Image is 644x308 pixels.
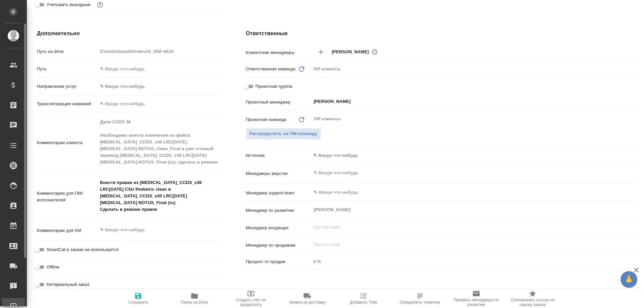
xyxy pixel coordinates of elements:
p: Клиентские менеджеры [246,49,311,56]
span: Заявка на доставку [289,300,325,305]
p: Путь [37,66,98,72]
input: ✎ Введи что-нибудь [313,169,612,177]
button: Призвать менеджера по развитию [448,289,504,308]
p: Комментарии клиента [37,139,98,146]
span: Проектная группа [256,83,292,90]
input: ✎ Введи что-нибудь [98,64,219,74]
p: Транслитерация названий [37,101,98,107]
p: Менеджеры верстки [246,170,311,177]
p: Ответственная команда [246,66,296,72]
p: Направление услуг [37,83,98,90]
button: 🙏 [621,271,637,288]
span: SmartCat в заказе не используется [47,246,118,253]
span: Создать счет на предоплату [227,298,275,307]
textarea: Внести правки из [MEDICAL_DATA]_CCDS_v36 LRC[DATE] CSU Pediatric clean в [MEDICAL_DATA]_CCDS_v30 ... [98,177,219,215]
button: Выбери, если сб и вс нужно считать рабочими днями для выполнения заказа. [96,0,104,9]
p: Путь на drive [37,48,98,55]
p: Проектная команда [246,116,286,123]
input: Пустое поле [313,240,621,248]
p: Источник [246,152,311,159]
button: Open [633,172,634,174]
input: Пустое поле [311,257,637,266]
p: Комментарии для ПМ/исполнителей [37,190,98,203]
input: Пустое поле [98,47,219,56]
span: Определить тематику [399,300,440,305]
span: Распределить на ПМ-команду [250,130,318,138]
button: Open [633,51,634,53]
p: Процент от продаж [246,258,311,265]
button: Определить тематику [392,289,448,308]
span: Offline [47,264,59,270]
span: Добавить Todo [350,300,377,305]
span: Сохранить [128,300,148,305]
h4: Дополнительно [37,29,219,38]
div: ✎ Введи что-нибудь [311,150,637,161]
span: Призвать менеджера по развитию [452,298,500,307]
input: ✎ Введи что-нибудь [98,99,219,109]
span: [PERSON_NAME] [332,49,373,55]
button: Папка на Drive [166,289,223,308]
div: ✎ Введи что-нибудь [313,152,629,159]
button: Скопировать ссылку на оценку заказа [504,289,561,308]
span: 🙏 [623,272,635,287]
input: ✎ Введи что-нибудь [313,188,612,196]
span: Учитывать выходные [47,1,91,8]
button: Open [633,192,634,193]
span: Нотариальный заказ [47,281,89,288]
div: ✎ Введи что-нибудь [100,83,211,90]
span: Скопировать ссылку на оценку заказа [508,298,557,307]
button: Заявка на доставку [279,289,335,308]
button: Добавить Todo [335,289,392,308]
button: Open [633,101,634,102]
div: VIP клиенты [311,63,637,75]
span: Папка на Drive [181,300,208,305]
h4: Ответственные [246,29,637,38]
div: ✎ Введи что-нибудь [98,81,219,92]
p: Комментарии для КМ [37,227,98,234]
span: В заказе уже есть ответственный ПМ или ПМ группа [246,128,321,140]
button: Сохранить [110,289,166,308]
button: Добавить менеджера [313,44,329,60]
button: Распределить на ПМ-команду [246,128,321,140]
p: Менеджер по развитию [246,207,311,214]
div: [PERSON_NAME] [332,48,380,56]
button: Создать счет на предоплату [223,289,279,308]
textarea: Дупи CCDS 36 Необходимо внести изменения из файла [MEDICAL_DATA]_CCDS_v30 LRC[DATE] [MEDICAL_DATA... [98,116,219,168]
p: Проектный менеджер [246,99,311,106]
input: Пустое поле [313,223,621,231]
p: Менеджер по продажам [246,242,311,249]
p: Менеджер входящих [246,225,311,231]
p: Менеджер support team [246,190,311,196]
